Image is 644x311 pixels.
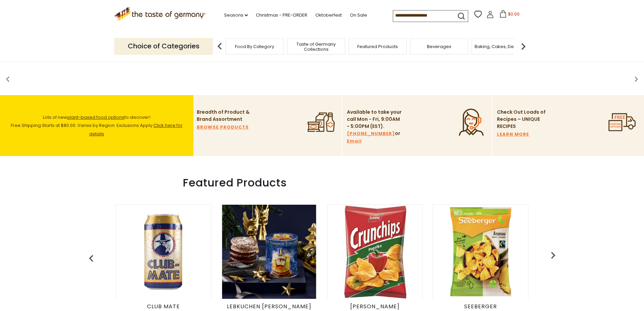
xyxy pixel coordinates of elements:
img: previous arrow [546,248,560,262]
p: Check Out Loads of Recipes – UNIQUE RECIPES [497,109,546,130]
a: LEARN MORE [497,131,529,138]
img: previous arrow [85,252,98,265]
p: Choice of Categories [114,38,213,54]
a: Featured Products [357,44,398,49]
a: [PHONE_NUMBER] [347,130,395,137]
img: Lorenz Crunch Chips with Mild Paprika in Bag 5.3 oz - DEAL [328,205,422,299]
span: Lots of new to discover! Free Shipping Starts at $80.00. Varies by Region. Exclusions Apply. [11,114,183,137]
a: BROWSE PRODUCTS [197,124,249,131]
a: Email [347,137,362,145]
img: next arrow [517,40,530,53]
img: Club Mate Energy Soft Drink with Yerba Mate Tea, 12 pack of 11.2 oz cans [116,205,210,299]
a: Seasons [224,12,248,19]
button: $0.00 [495,10,524,20]
a: On Sale [350,12,367,19]
div: Seeberger [433,303,528,310]
img: Lebkuchen Schmidt Blue [222,205,316,299]
div: [PERSON_NAME] [327,303,423,310]
a: Food By Category [235,44,274,49]
p: Breadth of Product & Brand Assortment [197,109,253,123]
img: previous arrow [213,40,226,53]
a: Christmas - PRE-ORDER [256,12,307,19]
img: Seeberger Unsweetened Pineapple Chips, Natural Fruit Snack, 200g [434,205,528,299]
p: Available to take your call Mon - Fri, 9:00AM - 5:00PM (EST). or [347,109,403,145]
a: Beverages [427,44,451,49]
a: Baking, Cakes, Desserts [475,44,527,49]
a: plant-based food options [67,114,124,120]
div: Club Mate [116,303,211,310]
div: Lebkuchen [PERSON_NAME] [221,303,317,310]
a: Oktoberfest [315,12,342,19]
a: Taste of Germany Collections [289,42,343,52]
span: $0.00 [508,11,520,17]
